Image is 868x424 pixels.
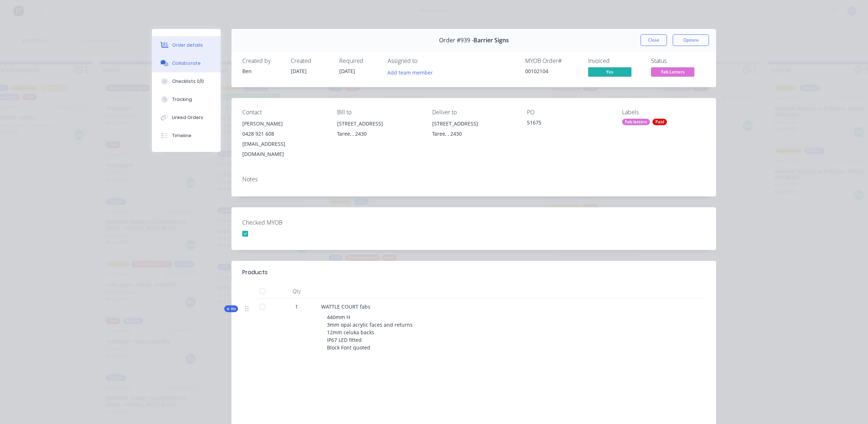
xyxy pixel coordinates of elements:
div: Required [339,58,379,64]
button: Tracking [152,90,221,109]
div: Notes [242,176,705,183]
button: Order details [152,36,221,54]
span: WATTLE COURT fabs [321,303,370,310]
div: Kit [224,305,238,312]
span: Order #939 - [439,37,473,44]
div: Order details [172,42,203,48]
div: [PERSON_NAME] [242,119,325,129]
div: Taree, , 2430 [432,129,515,139]
span: Kit [226,306,236,311]
button: Add team member [384,67,437,77]
div: Contact [242,109,325,116]
span: [DATE] [339,68,355,75]
button: Options [673,34,709,46]
button: Collaborate [152,54,221,72]
div: Linked Orders [172,114,203,121]
span: [DATE] [291,68,307,75]
div: Taree, , 2430 [337,129,420,139]
div: 51675 [527,119,610,129]
div: [STREET_ADDRESS] [432,119,515,129]
button: Timeline [152,127,221,145]
button: Fab Letters [651,67,694,78]
div: Status [651,58,705,64]
label: Checked MYOB [242,218,333,227]
div: Ben [242,67,282,75]
div: Created [291,58,331,64]
div: [PERSON_NAME]0428 921 608[EMAIL_ADDRESS][DOMAIN_NAME] [242,119,325,159]
div: MYOB Order # [525,58,579,64]
button: Close [641,34,667,46]
div: Timeline [172,132,191,139]
div: Created by [242,58,282,64]
div: Paid [652,119,667,125]
div: Qty [275,284,318,298]
div: Deliver to [432,109,515,116]
button: Linked Orders [152,109,221,127]
span: 440mm H 3mm opal acrylic faces and returns 12mm celuka backs IP67 LED fitted Block Font quoted [327,314,413,351]
div: Invoiced [588,58,642,64]
div: Checklists 0/0 [172,78,204,85]
div: [STREET_ADDRESS] [337,119,420,129]
div: [STREET_ADDRESS]Taree, , 2430 [337,119,420,142]
div: Assigned to [388,58,460,64]
div: 0428 921 608 [242,129,325,139]
div: Labels [622,109,705,116]
div: Collaborate [172,60,201,67]
span: Fab Letters [651,67,694,76]
div: [EMAIL_ADDRESS][DOMAIN_NAME] [242,139,325,159]
div: Fab letters [622,119,650,125]
button: Add team member [388,67,437,77]
span: Barrier Signs [473,37,509,44]
button: Checklists 0/0 [152,72,221,90]
div: Bill to [337,109,420,116]
div: PO [527,109,610,116]
div: Tracking [172,96,192,103]
div: 00102104 [525,67,579,75]
div: [STREET_ADDRESS]Taree, , 2430 [432,119,515,142]
div: Products [242,268,268,277]
span: Yes [588,67,631,76]
span: 1 [295,303,298,310]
